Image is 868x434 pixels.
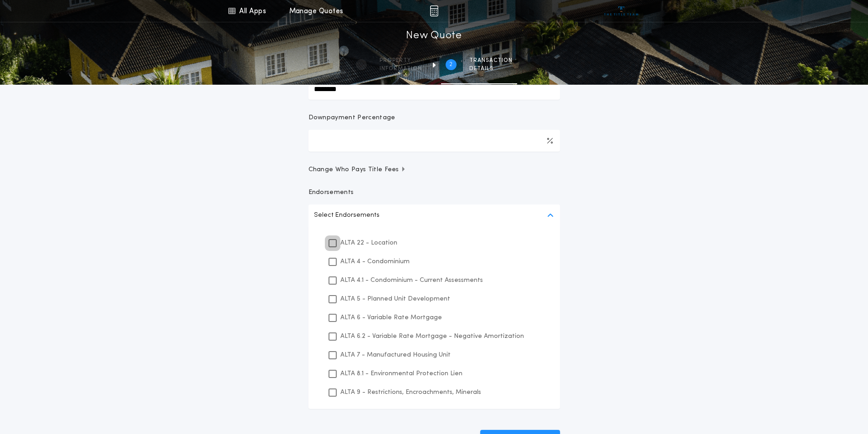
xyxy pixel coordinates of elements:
img: vs-icon [604,6,638,15]
p: ALTA 4.1 - Condominium - Current Assessments [340,276,483,285]
p: Downpayment Percentage [308,113,395,123]
p: ALTA 4 - Condominium [340,257,410,266]
span: information [380,65,422,72]
input: Downpayment Percentage [308,130,560,152]
h1: New Quote [406,29,462,43]
button: Select Endorsements [308,204,560,226]
span: Transaction [469,57,513,64]
p: ALTA 5 - Planned Unit Development [340,294,450,304]
p: Select Endorsements [314,210,380,221]
span: Property [380,57,422,64]
p: ALTA 6 - Variable Rate Mortgage [340,313,442,322]
input: New Loan Amount [308,78,560,100]
p: ALTA 9 - Restrictions, Encroachments, Minerals [340,388,481,397]
span: details [469,65,513,72]
p: ALTA 8.1 - Environmental Protection Lien [340,369,462,378]
button: Change Who Pays Title Fees [308,165,560,174]
p: ALTA 7 - Manufactured Housing Unit [340,350,451,360]
p: Endorsements [308,188,560,197]
p: ALTA 22 - Location [340,238,397,248]
span: Change Who Pays Title Fees [308,165,406,174]
p: ALTA 6.2 - Variable Rate Mortgage - Negative Amortization [340,332,524,341]
ul: Select Endorsements [308,226,560,409]
h2: 2 [449,61,452,68]
img: img [430,5,438,16]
